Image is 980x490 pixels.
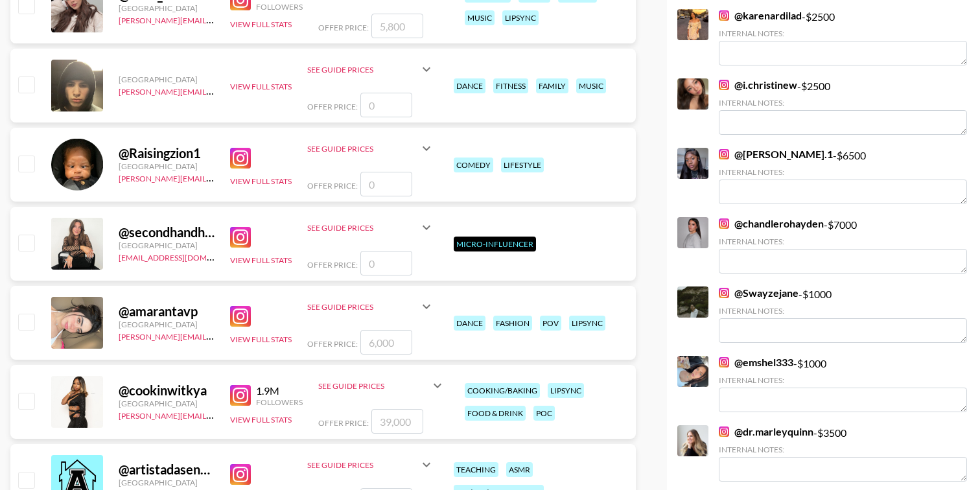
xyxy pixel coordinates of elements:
a: [PERSON_NAME][EMAIL_ADDRESS][DOMAIN_NAME] [119,408,310,421]
div: Followers [256,2,303,12]
input: 0 [360,251,412,275]
a: @karenardilad [719,9,802,22]
img: Instagram [719,10,729,21]
div: See Guide Prices [307,54,434,85]
img: Instagram [230,227,251,248]
a: @[PERSON_NAME].1 [719,148,833,161]
span: Offer Price: [307,102,358,111]
button: View Full Stats [230,255,292,265]
div: See Guide Prices [307,223,419,233]
div: See Guide Prices [318,370,445,401]
input: 6,000 [360,330,412,355]
div: See Guide Prices [318,381,430,391]
div: 1.9M [256,384,303,397]
div: @ amarantavp [119,303,215,320]
div: music [465,10,495,25]
button: View Full Stats [230,82,292,91]
div: lipsync [569,316,605,331]
div: - $ 2500 [719,78,967,135]
div: food & drink [465,406,526,421]
button: View Full Stats [230,176,292,186]
div: - $ 2500 [719,9,967,65]
div: [GEOGRAPHIC_DATA] [119,161,215,171]
img: Instagram [719,218,729,229]
div: fitness [493,78,528,93]
div: - $ 3500 [719,425,967,482]
div: asmr [506,462,533,477]
div: [GEOGRAPHIC_DATA] [119,240,215,250]
a: [PERSON_NAME][EMAIL_ADDRESS][DOMAIN_NAME] [119,84,310,97]
input: 39,000 [371,409,423,434]
div: See Guide Prices [307,144,419,154]
div: See Guide Prices [307,460,419,470]
div: lipsync [502,10,539,25]
div: [GEOGRAPHIC_DATA] [119,478,215,487]
div: @ cookinwitkya [119,382,215,399]
div: See Guide Prices [307,291,434,322]
a: [PERSON_NAME][EMAIL_ADDRESS][DOMAIN_NAME] [119,329,310,342]
div: cooking/baking [465,383,540,398]
a: @chandlerohayden [719,217,824,230]
img: Instagram [230,148,251,169]
a: @dr.marleyquinn [719,425,813,438]
div: dance [454,316,485,331]
div: See Guide Prices [307,133,434,164]
div: music [576,78,606,93]
div: See Guide Prices [307,65,419,75]
input: 5,800 [371,14,423,38]
div: Internal Notes: [719,306,967,316]
div: - $ 1000 [719,356,967,412]
button: View Full Stats [230,19,292,29]
div: @ Raisingzion1 [119,145,215,161]
img: Instagram [719,426,729,437]
img: Instagram [719,80,729,90]
input: 0 [360,172,412,196]
div: [GEOGRAPHIC_DATA] [119,399,215,408]
div: pov [540,316,561,331]
div: lipsync [548,383,584,398]
span: Offer Price: [307,339,358,349]
div: comedy [454,157,493,172]
span: Offer Price: [318,23,369,32]
div: [GEOGRAPHIC_DATA] [119,3,215,13]
div: poc [533,406,555,421]
input: 0 [360,93,412,117]
button: View Full Stats [230,334,292,344]
img: Instagram [230,385,251,406]
img: Instagram [719,288,729,298]
button: View Full Stats [230,415,292,425]
div: Internal Notes: [719,237,967,246]
img: Instagram [230,464,251,485]
img: Instagram [230,306,251,327]
a: [PERSON_NAME][EMAIL_ADDRESS][DOMAIN_NAME] [119,13,310,25]
div: - $ 7000 [719,217,967,274]
a: @emshel333 [719,356,793,369]
div: dance [454,78,485,93]
div: Internal Notes: [719,375,967,385]
div: Internal Notes: [719,445,967,454]
div: fashion [493,316,532,331]
div: - $ 6500 [719,148,967,204]
img: Instagram [719,357,729,367]
div: @ artistadasencasa [119,461,215,478]
div: Micro-Influencer [454,237,536,251]
a: @Swayzejane [719,286,799,299]
div: lifestyle [501,157,544,172]
div: Internal Notes: [719,29,967,38]
div: [GEOGRAPHIC_DATA] [119,320,215,329]
span: Offer Price: [318,418,369,428]
div: teaching [454,462,498,477]
span: Offer Price: [307,260,358,270]
a: [EMAIL_ADDRESS][DOMAIN_NAME] [119,250,249,262]
img: Instagram [719,149,729,159]
div: family [536,78,568,93]
div: [GEOGRAPHIC_DATA] [119,75,215,84]
div: See Guide Prices [307,212,434,243]
div: See Guide Prices [307,302,419,312]
div: See Guide Prices [307,449,434,480]
div: Internal Notes: [719,98,967,108]
span: Offer Price: [307,181,358,191]
div: Followers [256,397,303,407]
a: @i.christinew [719,78,797,91]
div: Internal Notes: [719,167,967,177]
